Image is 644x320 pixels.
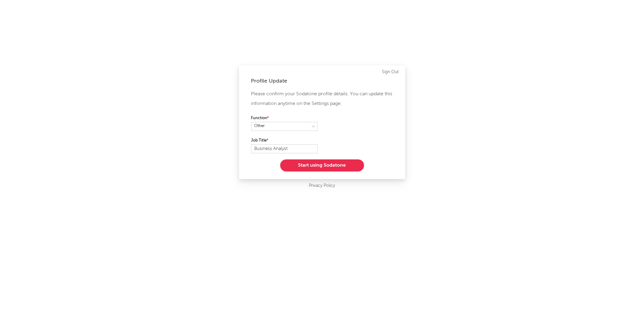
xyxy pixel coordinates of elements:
label: Function [251,115,318,122]
div: Profile Update [251,77,393,85]
a: Sign Out [382,68,399,76]
p: Please confirm your Sodatone profile details. You can update this information anytime on the Sett... [251,89,393,109]
label: Job Title [251,137,318,144]
a: Privacy Policy [309,182,335,190]
button: Start using Sodatone [280,159,364,171]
